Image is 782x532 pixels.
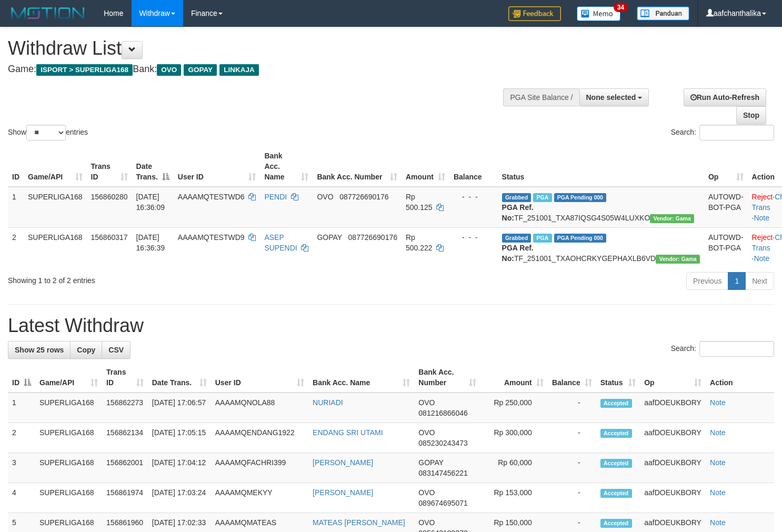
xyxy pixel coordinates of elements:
td: [DATE] 17:03:24 [148,483,211,513]
span: OVO [418,428,435,437]
span: Accepted [600,399,632,408]
td: 2 [8,423,35,453]
td: - [548,453,596,483]
span: AAAAMQTESTWD9 [178,233,245,242]
input: Search: [699,341,774,357]
a: NURIADI [313,398,343,407]
span: Copy 085230243473 to clipboard [418,439,467,447]
span: Marked by aafmaleo [533,234,552,243]
td: 1 [8,187,24,228]
th: Amount: activate to sort column ascending [480,363,548,393]
span: OVO [418,398,435,407]
div: - - - [454,232,494,243]
span: Copy 087726690176 to clipboard [339,193,388,201]
th: Game/API: activate to sort column ascending [35,363,102,393]
input: Search: [699,125,774,140]
label: Show entries [8,125,88,140]
th: ID [8,146,24,187]
a: 1 [728,272,746,290]
td: SUPERLIGA168 [35,483,102,513]
span: GOPAY [418,458,443,467]
img: panduan.png [637,6,689,21]
td: 156862001 [102,453,148,483]
span: LINKAJA [219,64,259,76]
img: Feedback.jpg [508,6,561,21]
td: AAAAMQNOLA88 [211,393,308,423]
span: Rp 500.125 [406,193,433,212]
span: 34 [614,3,628,12]
td: Rp 300,000 [480,423,548,453]
span: AAAAMQTESTWD6 [178,193,245,201]
h1: Latest Withdraw [8,315,774,336]
span: Accepted [600,429,632,438]
span: Accepted [600,459,632,468]
td: Rp 250,000 [480,393,548,423]
td: SUPERLIGA168 [35,423,102,453]
th: Op: activate to sort column ascending [640,363,706,393]
th: Op: activate to sort column ascending [704,146,748,187]
a: PENDI [264,193,287,201]
th: User ID: activate to sort column ascending [211,363,308,393]
span: Rp 500.222 [406,233,433,252]
a: Note [710,488,726,497]
td: SUPERLIGA168 [35,453,102,483]
span: Show 25 rows [15,346,64,354]
th: Status [498,146,704,187]
td: 156862134 [102,423,148,453]
td: SUPERLIGA168 [35,393,102,423]
div: - - - [454,192,494,202]
span: GOPAY [184,64,217,76]
th: Date Trans.: activate to sort column ascending [148,363,211,393]
a: ENDANG SRI UTAMI [313,428,383,437]
th: Date Trans.: activate to sort column descending [132,146,174,187]
th: Action [706,363,774,393]
a: Note [754,214,769,222]
td: 2 [8,227,24,268]
a: CSV [102,341,131,359]
th: Status: activate to sort column ascending [596,363,640,393]
td: Rp 60,000 [480,453,548,483]
td: 4 [8,483,35,513]
span: OVO [317,193,333,201]
td: SUPERLIGA168 [24,227,87,268]
span: Vendor URL: https://trx31.1velocity.biz [656,255,700,264]
span: Accepted [600,519,632,528]
div: Showing 1 to 2 of 2 entries [8,271,318,286]
b: PGA Ref. No: [502,244,534,263]
span: GOPAY [317,233,342,242]
span: [DATE] 16:36:39 [136,233,165,252]
span: Copy 089674695071 to clipboard [418,499,467,507]
span: 156860317 [91,233,128,242]
label: Search: [671,341,774,357]
td: 156862273 [102,393,148,423]
div: PGA Site Balance / [503,88,579,106]
a: Note [754,254,769,263]
span: 156860280 [91,193,128,201]
td: TF_251001_TXAOHCRKYGEPHAXLB6VD [498,227,704,268]
a: [PERSON_NAME] [313,488,373,497]
th: User ID: activate to sort column ascending [174,146,260,187]
span: ISPORT > SUPERLIGA168 [36,64,133,76]
th: Trans ID: activate to sort column ascending [87,146,132,187]
th: ID: activate to sort column descending [8,363,35,393]
td: aafDOEUKBORY [640,483,706,513]
td: 3 [8,453,35,483]
a: Reject [752,233,773,242]
a: [PERSON_NAME] [313,458,373,467]
th: Bank Acc. Number: activate to sort column ascending [313,146,402,187]
td: TF_251001_TXA87IQSG4S05W4LUXKO [498,187,704,228]
a: Reject [752,193,773,201]
td: AAAAMQENDANG1922 [211,423,308,453]
td: aafDOEUKBORY [640,393,706,423]
span: OVO [418,518,435,527]
button: None selected [579,88,649,106]
img: MOTION_logo.png [8,5,88,21]
th: Game/API: activate to sort column ascending [24,146,87,187]
td: AUTOWD-BOT-PGA [704,227,748,268]
h1: Withdraw List [8,38,511,59]
td: AAAAMQMEKYY [211,483,308,513]
a: Copy [70,341,102,359]
span: Copy 087726690176 to clipboard [348,233,397,242]
a: Next [745,272,774,290]
td: aafDOEUKBORY [640,423,706,453]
